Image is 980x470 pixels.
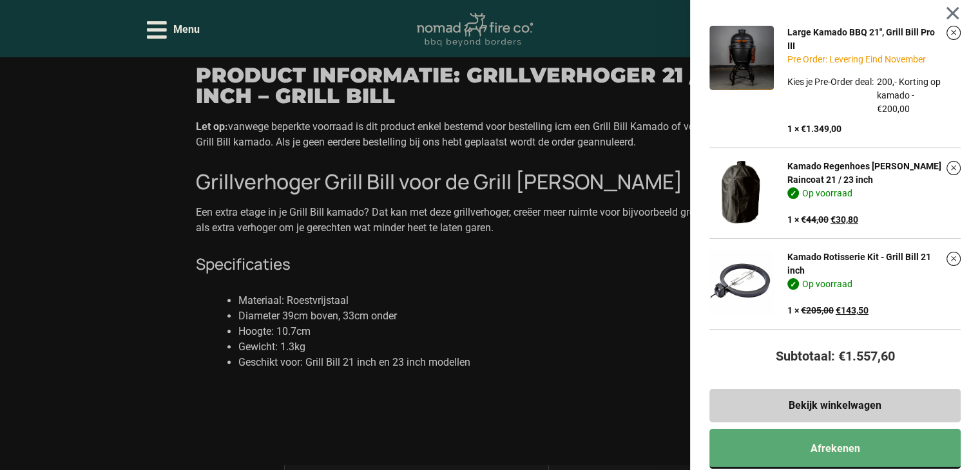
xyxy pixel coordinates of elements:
a: Afrekenen [709,429,961,469]
div: Open/Close Menu [147,19,200,41]
span: € [801,305,806,315]
span: 1 × [787,305,799,315]
span: 1 × [787,214,799,225]
span: € [801,124,806,134]
span: Afrekenen [811,444,860,454]
p: Op voorraad [787,187,941,200]
span: € [838,348,845,364]
a: Kamado Rotisserie Kit - Grill Bill 21 inch [787,252,931,276]
img: Rotisserie Kit kamado [709,250,774,315]
img: large kamado pro III grill bill [709,26,774,90]
p: Op voorraad [787,277,941,291]
span: Menu [173,22,200,37]
a: Bekijk winkelwagen [709,389,961,422]
span: € [801,214,806,225]
a: Kamado Regenhoes [PERSON_NAME] Raincoat 21 / 23 inch [787,161,941,185]
span: - [912,90,914,100]
span: 1 × [787,124,799,134]
a: Large Kamado BBQ 21", Grill Bill Pro III [787,27,935,51]
img: kamado-regenhoes-bill-s-raincoat-21-23-inch [709,160,774,224]
strong: Subtotaal: [776,348,835,364]
p: Pre Order: Levering Eind November [787,53,941,66]
span: € [836,305,841,315]
span: € [877,104,882,114]
span: Bekijk winkelwagen [789,400,881,411]
span: € [831,214,836,225]
dt: Kies je Pre-Order deal: [787,75,874,116]
dd: 200,- Korting op kamado [877,75,941,116]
